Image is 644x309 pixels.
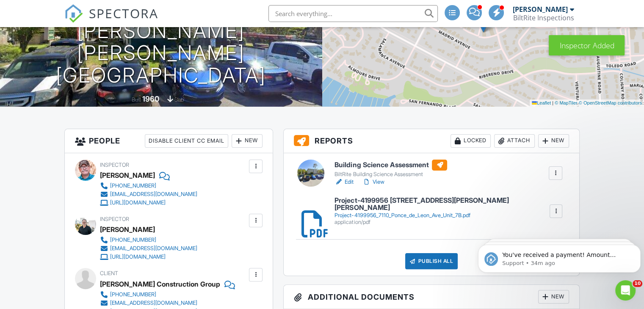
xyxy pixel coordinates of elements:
[100,278,220,290] div: [PERSON_NAME] Construction Group
[334,219,549,226] div: application/pdf
[100,199,197,207] a: [URL][DOMAIN_NAME]
[475,227,644,286] iframe: Intercom notifications message
[142,94,159,103] div: 1960
[100,244,197,253] a: [EMAIL_ADDRESS][DOMAIN_NAME]
[100,253,197,261] a: [URL][DOMAIN_NAME]
[100,223,155,236] div: [PERSON_NAME]
[64,4,83,23] img: The Best Home Inspection Software - Spectora
[538,134,569,148] div: New
[268,5,438,22] input: Search everything...
[334,212,549,219] div: Project-4199956_7110_Ponce_de_Leon_Ave_Unit_7B.pdf
[405,253,458,269] div: Publish All
[100,270,118,276] span: Client
[100,162,129,168] span: Inspector
[552,100,553,105] span: |
[362,178,384,186] a: View
[513,14,574,22] div: BiltRite Inspections
[110,254,166,260] div: [URL][DOMAIN_NAME]
[100,182,197,190] a: [PHONE_NUMBER]
[174,97,184,103] span: slab
[334,171,447,178] div: BiltRite Building Science Assessment
[132,97,141,103] span: Built
[110,300,197,306] div: [EMAIL_ADDRESS][DOMAIN_NAME]
[110,191,197,198] div: [EMAIL_ADDRESS][DOMAIN_NAME]
[633,280,642,287] span: 10
[555,100,578,105] a: © MapTiler
[89,4,158,22] span: SPECTORA
[100,290,228,299] a: [PHONE_NUMBER]
[110,199,166,206] div: [URL][DOMAIN_NAME]
[284,285,579,309] h3: Additional Documents
[110,291,156,298] div: [PHONE_NUMBER]
[549,35,625,55] div: Inspector Added
[579,100,642,105] a: © OpenStreetMap contributors
[64,11,158,29] a: SPECTORA
[532,100,551,105] a: Leaflet
[284,129,579,153] h3: Reports
[110,237,156,243] div: [PHONE_NUMBER]
[334,197,549,212] h6: Project-4199956 [STREET_ADDRESS][PERSON_NAME][PERSON_NAME]
[615,280,636,301] iframe: Intercom live chat
[494,134,535,148] div: Attach
[334,197,549,226] a: Project-4199956 [STREET_ADDRESS][PERSON_NAME][PERSON_NAME] Project-4199956_7110_Ponce_de_Leon_Ave...
[100,216,129,222] span: Inspector
[100,236,197,244] a: [PHONE_NUMBER]
[334,178,354,186] a: Edit
[334,160,447,171] h6: Building Science Assessment
[110,182,156,189] div: [PHONE_NUMBER]
[334,160,447,178] a: Building Science Assessment BiltRite Building Science Assessment
[100,299,228,307] a: [EMAIL_ADDRESS][DOMAIN_NAME]
[110,245,197,252] div: [EMAIL_ADDRESS][DOMAIN_NAME]
[232,134,263,148] div: New
[451,134,491,148] div: Locked
[100,169,155,182] div: [PERSON_NAME]
[513,5,568,14] div: [PERSON_NAME]
[145,134,228,148] div: Disable Client CC Email
[65,129,273,153] h3: People
[538,290,569,303] div: New
[100,190,197,199] a: [EMAIL_ADDRESS][DOMAIN_NAME]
